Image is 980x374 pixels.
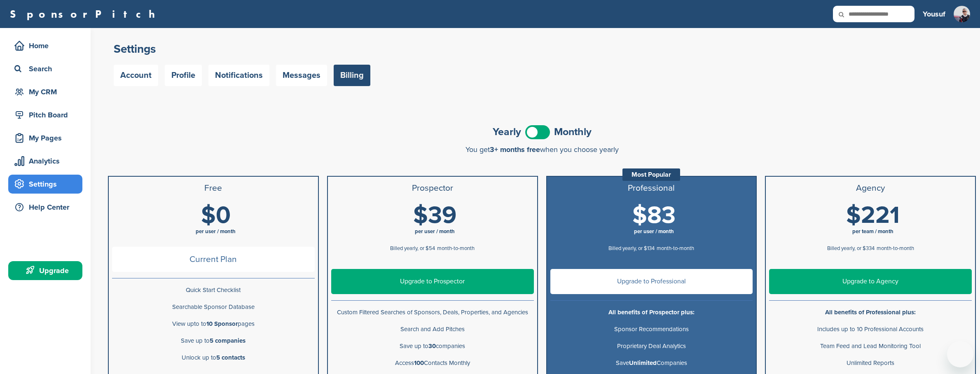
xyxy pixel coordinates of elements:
[8,105,82,124] a: Pitch Board
[8,261,82,280] a: Upgrade
[114,65,158,86] a: Account
[413,201,456,230] span: $39
[12,177,82,192] div: Settings
[112,319,315,329] p: View upto to pages
[201,201,231,230] span: $0
[437,245,475,252] span: month-to-month
[216,354,245,361] b: 5 contacts
[112,353,315,363] p: Unlock up to
[196,228,236,235] span: per user / month
[12,263,82,278] div: Upgrade
[208,65,269,86] a: Notifications
[608,309,695,316] b: All benefits of Prospector plus:
[923,5,945,23] a: Yousuf
[112,336,315,346] p: Save up to
[622,168,680,181] div: Most Popular
[12,108,82,122] div: Pitch Board
[414,359,424,367] b: 100
[947,341,973,367] iframe: Button to launch messaging window
[634,228,674,235] span: per user / month
[8,175,82,194] a: Settings
[8,152,82,171] a: Analytics
[852,228,893,235] span: per team / month
[8,82,82,101] a: My CRM
[550,183,753,193] h3: Professional
[165,65,202,86] a: Profile
[8,129,82,147] a: My Pages
[554,127,592,137] span: Monthly
[490,145,540,154] span: 3+ months free
[769,269,972,294] a: Upgrade to Agency
[331,358,534,368] p: Access Contacts Monthly
[769,358,972,368] p: Unlimited Reports
[390,245,435,252] span: Billed yearly, or $54
[12,131,82,145] div: My Pages
[331,341,534,351] p: Save up to companies
[12,84,82,99] div: My CRM
[428,342,436,350] b: 30
[276,65,327,86] a: Messages
[331,183,534,193] h3: Prospector
[112,247,315,272] span: Current Plan
[550,341,753,351] p: Proprietary Deal Analytics
[825,309,916,316] b: All benefits of Professional plus:
[112,285,315,295] p: Quick Start Checklist
[769,183,972,193] h3: Agency
[657,245,694,252] span: month-to-month
[923,8,945,20] h3: Yousuf
[331,307,534,318] p: Custom Filtered Searches of Sponsors, Deals, Properties, and Agencies
[550,358,753,368] p: Save Companies
[12,61,82,76] div: Search
[10,9,160,19] a: SponsorPitch
[550,324,753,334] p: Sponsor Recommendations
[334,65,370,86] a: Billing
[608,245,655,252] span: Billed yearly, or $134
[769,324,972,334] p: Includes up to 10 Professional Accounts
[846,201,900,230] span: $221
[629,359,657,367] b: Unlimited
[210,337,246,344] b: 5 companies
[331,324,534,334] p: Search and Add Pitches
[493,127,521,137] span: Yearly
[12,154,82,168] div: Analytics
[112,183,315,193] h3: Free
[8,36,82,55] a: Home
[415,228,455,235] span: per user / month
[12,38,82,53] div: Home
[550,269,753,294] a: Upgrade to Professional
[827,245,875,252] span: Billed yearly, or $334
[206,320,238,327] b: 10 Sponsor
[331,269,534,294] a: Upgrade to Prospector
[108,145,976,154] div: You get when you choose yearly
[632,201,676,230] span: $83
[12,200,82,215] div: Help Center
[877,245,914,252] span: month-to-month
[112,302,315,312] p: Searchable Sponsor Database
[114,42,970,56] h2: Settings
[769,341,972,351] p: Team Feed and Lead Monitoring Tool
[8,198,82,217] a: Help Center
[8,59,82,78] a: Search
